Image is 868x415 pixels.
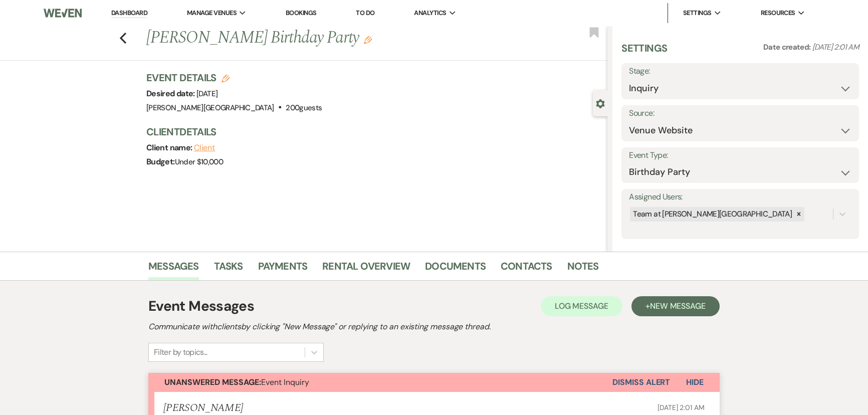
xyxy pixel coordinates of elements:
[286,103,322,113] span: 200 guests
[629,106,851,121] label: Source:
[683,8,712,18] span: Settings
[322,258,410,280] a: Rental Overview
[258,258,308,280] a: Payments
[670,373,720,392] button: Hide
[214,258,243,280] a: Tasks
[286,9,317,17] a: Bookings
[356,9,374,17] a: To Do
[111,9,147,18] a: Dashboard
[146,71,322,85] h3: Event Details
[541,296,622,316] button: Log Message
[763,42,812,52] span: Date created:
[686,377,704,387] span: Hide
[650,301,706,311] span: New Message
[194,144,215,152] button: Client
[148,373,612,392] button: Unanswered Message:Event Inquiry
[163,402,243,414] h5: [PERSON_NAME]
[164,377,309,387] span: Event Inquiry
[148,258,199,280] a: Messages
[812,42,859,52] span: [DATE] 2:01 AM
[621,41,667,63] h3: Settings
[196,89,218,99] span: [DATE]
[555,301,608,311] span: Log Message
[146,26,511,50] h1: [PERSON_NAME] Birthday Party
[146,88,196,99] span: Desired date:
[414,8,446,18] span: Analytics
[148,296,254,317] h1: Event Messages
[175,157,224,167] span: Under $10,000
[631,296,720,316] button: +New Message
[146,125,597,139] h3: Client Details
[629,64,851,79] label: Stage:
[425,258,486,280] a: Documents
[164,377,261,387] strong: Unanswered Message:
[146,142,194,153] span: Client name:
[148,321,720,333] h2: Communicate with clients by clicking "New Message" or replying to an existing message thread.
[567,258,599,280] a: Notes
[761,8,795,18] span: Resources
[44,3,82,24] img: Weven Logo
[154,346,207,358] div: Filter by topics...
[364,35,372,44] button: Edit
[146,156,175,167] span: Budget:
[612,373,670,392] button: Dismiss Alert
[146,103,274,113] span: [PERSON_NAME][GEOGRAPHIC_DATA]
[629,190,851,204] label: Assigned Users:
[629,148,851,163] label: Event Type:
[658,403,705,412] span: [DATE] 2:01 AM
[187,8,237,18] span: Manage Venues
[501,258,552,280] a: Contacts
[596,98,605,108] button: Close lead details
[630,207,793,222] div: Team at [PERSON_NAME][GEOGRAPHIC_DATA]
